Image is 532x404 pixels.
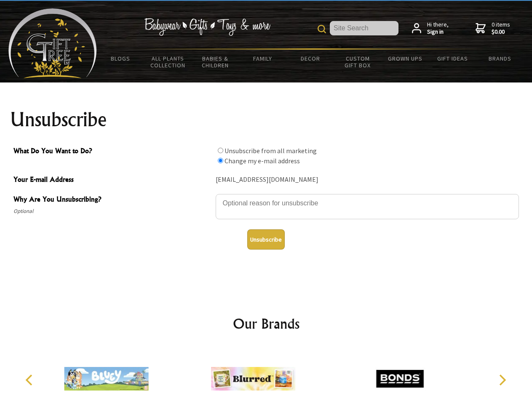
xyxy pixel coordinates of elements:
[412,21,449,36] a: Hi there,Sign in
[218,148,223,153] input: What Do You Want to Do?
[10,109,522,130] h1: Unsubscribe
[216,194,519,219] textarea: Why Are You Unsubscribing?
[334,50,382,74] a: Custom Gift Box
[492,28,510,36] strong: $0.00
[192,50,239,74] a: Babies & Children
[8,8,97,78] img: Babyware - Gifts - Toys and more...
[427,21,449,36] span: Hi there,
[286,50,334,67] a: Decor
[21,371,40,389] button: Previous
[17,314,516,334] h2: Our Brands
[144,18,270,36] img: Babywear - Gifts - Toys & more
[493,371,511,389] button: Next
[225,146,317,155] label: Unsubscribe from all marketing
[216,173,519,186] div: [EMAIL_ADDRESS][DOMAIN_NAME]
[13,174,211,186] span: Your E-mail Address
[239,50,287,67] a: Family
[13,194,211,206] span: Why Are You Unsubscribing?
[427,28,449,36] strong: Sign in
[247,229,285,250] button: Unsubscribe
[13,146,211,158] span: What Do You Want to Do?
[381,50,429,67] a: Grown Ups
[13,206,211,216] span: Optional
[97,50,144,67] a: BLOGS
[318,25,326,33] img: product search
[144,50,192,74] a: All Plants Collection
[218,158,223,163] input: What Do You Want to Do?
[225,157,300,165] label: Change my e-mail address
[492,21,510,36] span: 0 items
[330,21,398,35] input: Site Search
[429,50,476,67] a: Gift Ideas
[476,50,524,67] a: Brands
[476,21,510,36] a: 0 items$0.00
